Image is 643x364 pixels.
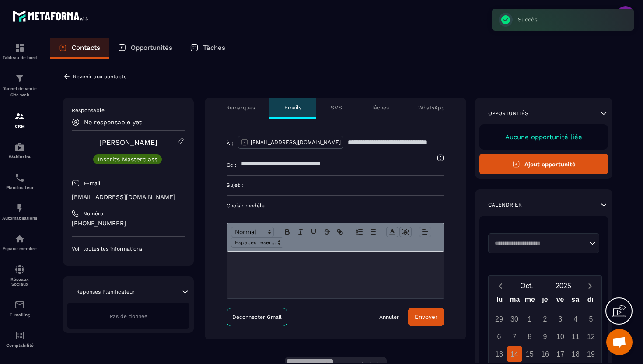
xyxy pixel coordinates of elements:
img: automations [14,142,25,152]
div: ma [507,294,523,309]
a: formationformationTableau de bord [2,36,37,66]
a: formationformationTunnel de vente Site web [2,66,37,105]
div: me [522,294,538,309]
div: sa [568,294,583,309]
p: Automatisations [2,216,37,220]
p: No responsable yet [84,119,142,126]
div: 3 [553,311,568,327]
div: 5 [584,311,599,327]
p: Réponses Planificateur [76,288,135,295]
p: Contacts [72,44,100,52]
button: Next month [582,280,598,292]
div: Ouvrir le chat [606,329,633,355]
p: Cc : [227,161,237,168]
p: Remarques [226,104,255,111]
div: 30 [507,311,522,327]
div: 9 [538,329,553,344]
p: Calendrier [488,201,522,208]
img: scheduler [14,172,25,183]
p: Opportunités [488,110,528,117]
p: SMS [331,104,342,111]
div: je [538,294,553,309]
button: Open months overlay [508,278,545,294]
img: formation [14,73,25,84]
div: 18 [568,346,584,362]
a: Annuler [379,314,399,321]
p: WhatsApp [418,104,445,111]
div: 10 [553,329,568,344]
div: Search for option [488,233,599,253]
p: [EMAIL_ADDRESS][DOMAIN_NAME] [72,193,185,201]
div: ve [552,294,568,309]
p: Opportunités [131,44,172,52]
p: Responsable [72,107,185,114]
img: social-network [14,264,25,275]
p: À : [227,140,234,147]
img: formation [14,42,25,53]
a: automationsautomationsWebinaire [2,135,37,166]
button: Ajout opportunité [479,154,608,174]
p: [EMAIL_ADDRESS][DOMAIN_NAME] [251,139,341,146]
p: Voir toutes les informations [72,245,185,252]
p: Emails [284,104,301,111]
a: Contacts [50,38,109,59]
p: Tableau de bord [2,55,37,60]
p: Réseaux Sociaux [2,277,37,287]
div: 29 [492,311,507,327]
img: email [14,300,25,310]
p: Inscrits Masterclass [98,156,157,162]
div: 17 [553,346,568,362]
div: 6 [492,329,507,344]
p: E-mail [84,180,101,187]
span: Pas de donnée [110,313,147,319]
p: Espace membre [2,246,37,251]
div: 14 [507,346,522,362]
a: accountantaccountantComptabilité [2,324,37,354]
p: Tâches [371,104,389,111]
a: automationsautomationsEspace membre [2,227,37,258]
div: 2 [538,311,553,327]
p: Revenir aux contacts [73,73,126,80]
button: Envoyer [408,308,444,326]
p: Numéro [83,210,103,217]
div: 13 [492,346,507,362]
div: 1 [522,311,538,327]
a: schedulerschedulerPlanificateur [2,166,37,196]
div: 12 [584,329,599,344]
img: formation [14,111,25,122]
p: Choisir modèle [227,202,444,209]
div: 4 [568,311,584,327]
button: Open years overlay [545,278,582,294]
input: Search for option [492,239,587,248]
button: Previous month [492,280,508,292]
div: 7 [507,329,522,344]
img: logo [12,8,91,24]
p: Tunnel de vente Site web [2,86,37,98]
p: E-mailing [2,312,37,317]
a: Opportunités [109,38,181,59]
p: Planificateur [2,185,37,190]
a: formationformationCRM [2,105,37,135]
img: automations [14,203,25,213]
p: Tâches [203,44,225,52]
a: Déconnecter Gmail [227,308,287,326]
p: [PHONE_NUMBER] [72,219,185,227]
a: emailemailE-mailing [2,293,37,324]
div: lu [492,294,507,309]
img: automations [14,234,25,244]
p: Aucune opportunité liée [488,133,599,141]
a: social-networksocial-networkRéseaux Sociaux [2,258,37,293]
p: CRM [2,124,37,129]
a: automationsautomationsAutomatisations [2,196,37,227]
a: Tâches [181,38,234,59]
div: 15 [522,346,538,362]
div: 11 [568,329,584,344]
img: accountant [14,330,25,341]
a: [PERSON_NAME] [99,138,157,147]
div: 8 [522,329,538,344]
div: 16 [538,346,553,362]
p: Comptabilité [2,343,37,348]
p: Sujet : [227,182,243,189]
p: Webinaire [2,154,37,159]
div: 19 [584,346,599,362]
